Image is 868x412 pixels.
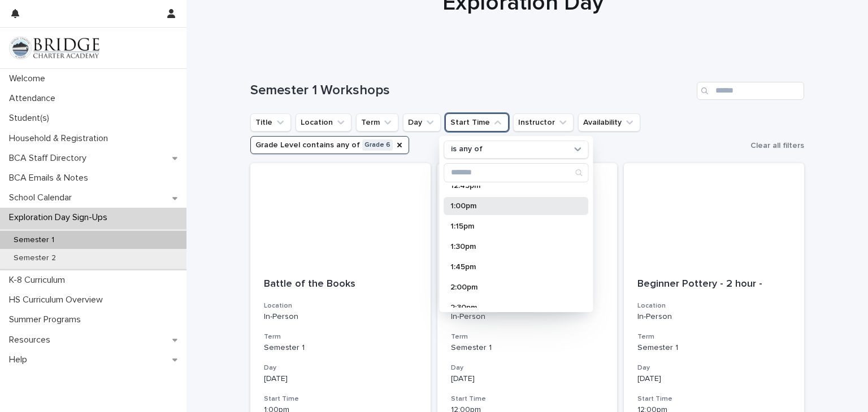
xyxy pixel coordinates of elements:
[264,278,417,291] p: Battle of the Books
[451,312,604,322] p: In-Person
[5,354,36,365] p: Help
[264,395,417,404] h3: Start Time
[450,222,570,230] p: 1:15pm
[637,374,791,384] p: [DATE]
[513,113,574,132] button: Instructor
[264,301,417,310] h3: Location
[5,153,96,164] p: BCA Staff Directory
[296,113,351,132] button: Location
[5,133,117,144] p: Household & Registration
[250,82,692,99] h1: Semester 1 Workshops
[451,343,604,353] p: Semester 1
[356,113,398,132] button: Term
[578,113,640,132] button: Availability
[450,283,570,291] p: 2:00pm
[250,136,409,154] button: Grade Level
[5,314,90,325] p: Summer Programs
[264,332,417,341] h3: Term
[450,304,570,312] p: 2:30pm
[5,275,74,286] p: K-8 Curriculum
[746,137,804,154] button: Clear all filters
[264,363,417,372] h3: Day
[5,335,59,345] p: Resources
[637,278,791,291] p: Beginner Pottery - 2 hour -
[637,312,791,322] p: In-Person
[5,173,97,183] p: BCA Emails & Notes
[5,93,64,104] p: Attendance
[5,73,54,84] p: Welcome
[5,235,63,245] p: Semester 1
[451,395,604,404] h3: Start Time
[264,343,417,353] p: Semester 1
[5,253,65,263] p: Semester 2
[450,202,570,210] p: 1:00pm
[5,295,112,305] p: HS Curriculum Overview
[5,113,58,124] p: Student(s)
[5,192,81,203] p: School Calendar
[697,82,804,100] input: Search
[637,363,791,372] h3: Day
[264,312,417,322] p: In-Person
[450,263,570,271] p: 1:45pm
[451,144,483,154] p: is any of
[451,374,604,384] p: [DATE]
[5,212,116,223] p: Exploration Day Sign-Ups
[450,182,570,190] p: 12:45pm
[445,113,509,132] button: Start Time
[250,113,291,132] button: Title
[637,343,791,353] p: Semester 1
[750,142,804,150] span: Clear all filters
[451,363,604,372] h3: Day
[637,395,791,404] h3: Start Time
[9,37,99,59] img: V1C1m3IdTEidaUdm9Hs0
[444,164,588,182] input: Search
[264,374,417,384] p: [DATE]
[637,332,791,341] h3: Term
[450,243,570,251] p: 1:30pm
[451,332,604,341] h3: Term
[403,113,441,132] button: Day
[637,301,791,310] h3: Location
[444,163,588,182] div: Search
